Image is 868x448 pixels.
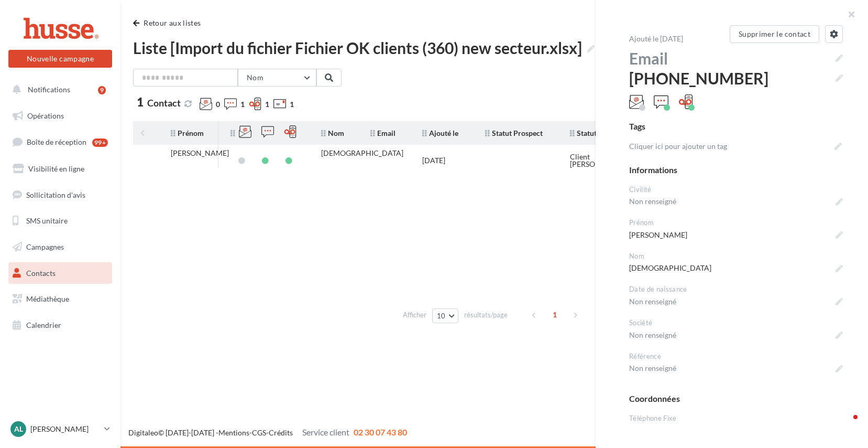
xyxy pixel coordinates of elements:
[27,137,86,146] span: Boîte de réception
[216,99,220,110] span: 0
[128,428,407,437] span: © [DATE]-[DATE] - - -
[354,427,407,437] span: 02 30 07 43 80
[629,185,843,195] div: Civilité
[265,99,269,110] span: 1
[218,428,249,437] a: Mentions
[26,294,69,303] span: Médiathèque
[629,351,843,361] div: Référence
[629,284,843,294] div: Date de naissance
[6,79,110,101] button: Notifications 9
[629,294,843,309] span: Non renseigné
[238,69,316,87] button: Nom
[6,314,114,336] a: Calendrier
[629,141,830,152] p: Cliquer ici pour ajouter un tag
[128,428,158,437] a: Digitaleo
[252,428,266,437] a: CGS
[137,97,144,108] span: 1
[370,129,395,137] span: Email
[403,310,426,320] span: Afficher
[26,216,68,225] span: SMS unitaire
[26,242,64,251] span: Campagnes
[133,38,595,58] span: Liste [Import du fichier Fichier OK clients (360) new secteur.xlsx]
[321,129,344,137] span: Nom
[629,393,843,405] div: Coordonnées
[629,361,843,376] span: Non renseigné
[6,131,114,153] a: Boîte de réception99+
[629,328,843,343] span: Non renseigné
[290,99,294,110] span: 1
[321,150,403,157] div: [DEMOGRAPHIC_DATA]
[133,17,205,29] button: Retour aux listes
[92,138,108,147] div: 99+
[28,85,70,94] span: Notifications
[269,428,293,437] a: Crédits
[832,412,858,438] iframe: Intercom live chat
[6,184,114,206] a: Sollicitation d'avis
[629,121,843,133] div: Tags
[171,129,204,137] span: Prénom
[6,288,114,310] a: Médiathèque
[570,153,629,168] div: Client [PERSON_NAME]
[302,427,349,437] span: Service client
[629,251,843,261] div: Nom
[629,34,683,43] span: Ajouté le [DATE]
[147,97,181,109] span: Contact
[8,419,112,439] a: Al [PERSON_NAME]
[629,261,843,275] span: [DEMOGRAPHIC_DATA]
[629,413,843,423] div: Téléphone Fixe
[422,157,445,164] div: [DATE]
[27,111,64,120] span: Opérations
[629,218,843,228] div: Prénom
[6,210,114,232] a: SMS unitaire
[28,164,84,173] span: Visibilité en ligne
[6,105,114,127] a: Opérations
[570,129,618,137] span: Statut Client
[6,158,114,180] a: Visibilité en ligne
[629,318,843,328] div: Société
[6,262,114,284] a: Contacts
[26,190,85,199] span: Sollicitation d'avis
[629,228,843,242] span: [PERSON_NAME]
[422,129,458,137] span: Ajouté le
[629,68,843,88] span: [PHONE_NUMBER]
[485,129,543,137] span: Statut Prospect
[546,306,563,323] span: 1
[629,194,843,209] span: Non renseigné
[14,424,23,434] span: Al
[98,86,106,94] div: 9
[240,99,245,110] span: 1
[629,48,843,68] span: Email
[6,236,114,258] a: Campagnes
[30,424,100,434] p: [PERSON_NAME]
[437,312,446,320] span: 10
[247,73,263,82] span: Nom
[464,310,508,320] span: résultats/page
[629,423,843,438] span: Non renseigné
[171,150,229,157] div: [PERSON_NAME]
[629,164,843,176] div: Informations
[432,308,459,323] button: 10
[26,269,56,278] span: Contacts
[8,50,112,68] button: Nouvelle campagne
[730,25,819,43] button: Supprimer le contact
[26,321,61,329] span: Calendrier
